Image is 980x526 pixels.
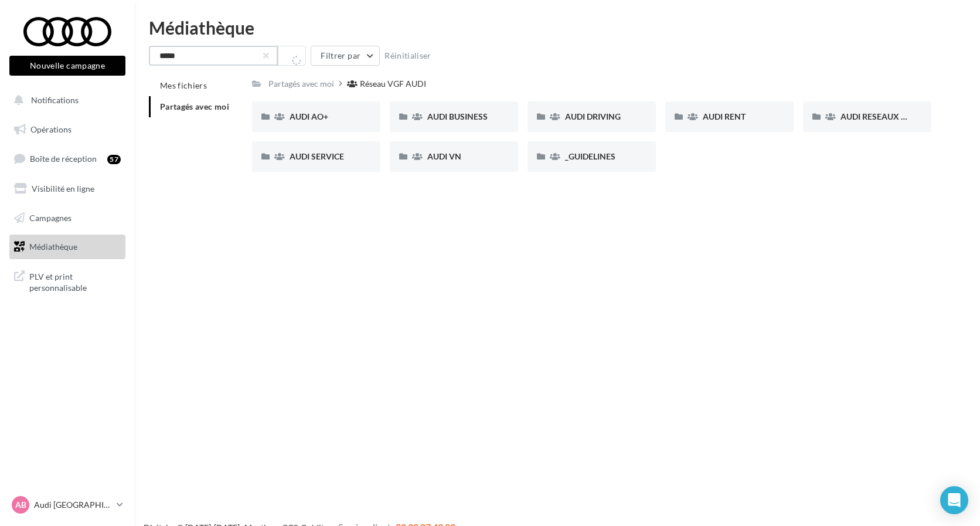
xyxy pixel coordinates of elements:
[290,151,344,161] span: AUDI SERVICE
[29,242,77,252] span: Médiathèque
[7,206,128,230] a: Campagnes
[15,499,26,511] span: AB
[427,111,488,121] span: AUDI BUSINESS
[160,101,229,111] span: Partagés avec moi
[7,177,128,201] a: Visibilité en ligne
[703,111,746,121] span: AUDI RENT
[565,111,621,121] span: AUDI DRIVING
[9,494,125,516] a: AB Audi [GEOGRAPHIC_DATA]
[7,146,128,171] a: Boîte de réception57
[380,49,436,63] button: Réinitialiser
[841,111,937,121] span: AUDI RESEAUX SOCIAUX
[290,111,328,121] span: AUDI AO+
[360,78,426,90] div: Réseau VGF AUDI
[940,486,968,514] div: Open Intercom Messenger
[30,154,97,164] span: Boîte de réception
[9,56,125,76] button: Nouvelle campagne
[7,264,128,298] a: PLV et print personnalisable
[29,269,121,294] span: PLV et print personnalisable
[29,212,72,222] span: Campagnes
[311,46,380,66] button: Filtrer par
[7,117,128,142] a: Opérations
[107,155,121,164] div: 57
[31,95,79,105] span: Notifications
[565,151,615,161] span: _GUIDELINES
[30,124,72,134] span: Opérations
[268,78,334,90] div: Partagés avec moi
[32,184,94,194] span: Visibilité en ligne
[427,151,461,161] span: AUDI VN
[7,88,123,113] button: Notifications
[7,235,128,259] a: Médiathèque
[149,19,966,36] div: Médiathèque
[34,499,112,511] p: Audi [GEOGRAPHIC_DATA]
[160,80,207,90] span: Mes fichiers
